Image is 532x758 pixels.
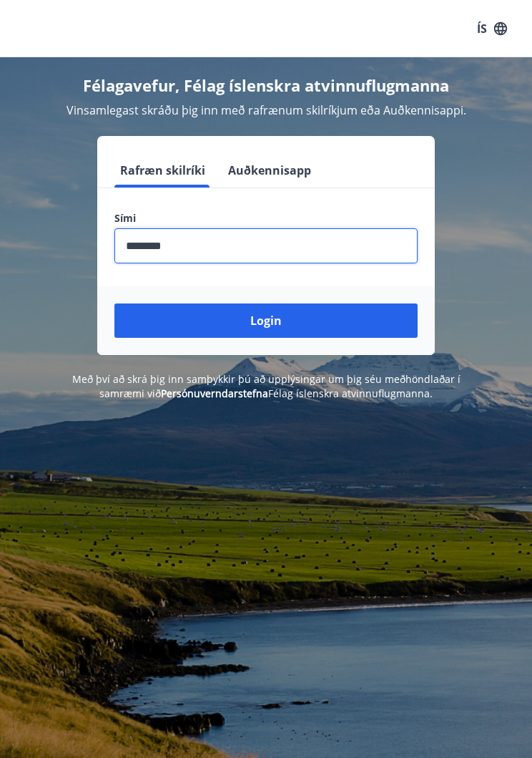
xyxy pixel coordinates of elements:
button: Login [114,303,418,338]
label: Sími [114,211,418,225]
button: ÍS [469,16,515,42]
span: Með því að skrá þig inn samþykkir þú að upplýsingar um þig séu meðhöndlaðar í samræmi við Félag í... [72,372,460,400]
span: Vinsamlegast skráðu þig inn með rafrænum skilríkjum eða Auðkennisappi. [66,102,466,118]
a: Persónuverndarstefna [161,387,268,400]
button: Rafræn skilríki [114,153,211,188]
button: Auðkennisapp [222,153,317,188]
h4: Félagavefur, Félag íslenskra atvinnuflugmanna [17,74,515,96]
